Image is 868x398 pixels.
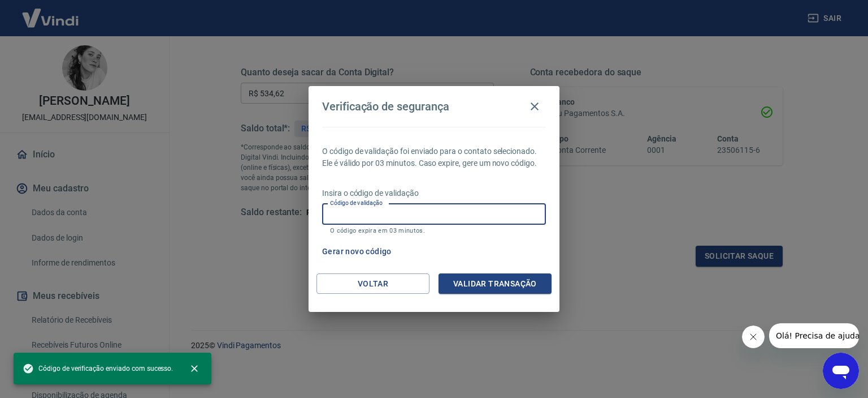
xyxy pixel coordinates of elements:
[322,187,546,199] p: Insira o código de validação
[23,363,173,374] span: Código de verificação enviado com sucesso.
[316,273,429,294] button: Voltar
[182,356,207,381] button: close
[769,323,859,348] iframe: Mensagem da empresa
[742,326,765,348] iframe: Fechar mensagem
[330,199,383,207] label: Código de validação
[823,353,859,389] iframe: Botão para abrir a janela de mensagens
[322,100,449,113] h4: Verificação de segurança
[7,8,95,17] span: Olá! Precisa de ajuda?
[322,145,546,169] p: O código de validação foi enviado para o contato selecionado. Ele é válido por 03 minutos. Caso e...
[318,241,396,262] button: Gerar novo código
[330,227,538,234] p: O código expira em 03 minutos.
[439,273,552,294] button: Validar transação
